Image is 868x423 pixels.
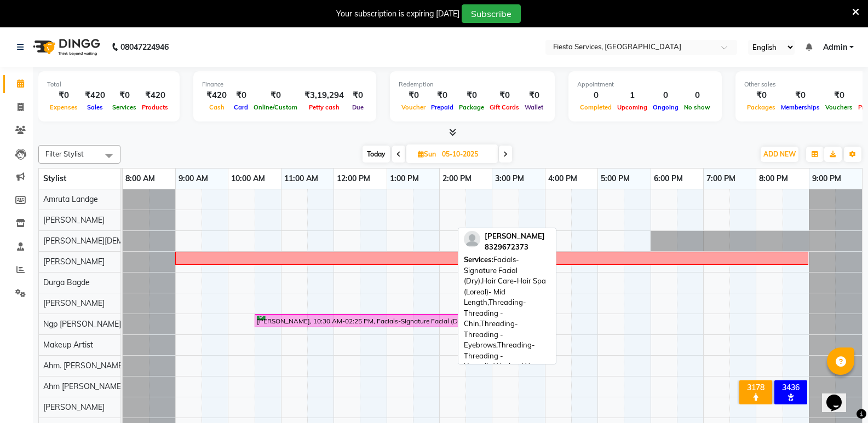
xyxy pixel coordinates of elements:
div: 1 [614,89,650,102]
span: Expenses [47,103,81,111]
span: [PERSON_NAME] [43,257,105,266]
span: [PERSON_NAME] [43,215,105,225]
span: Today [363,146,390,163]
a: 4:00 PM [545,171,580,187]
a: 11:00 AM [281,171,321,187]
span: Voucher [399,103,428,111]
a: 8:00 PM [756,171,791,187]
span: Due [349,103,366,111]
input: 2025-10-05 [439,146,493,163]
span: Facials-Signature Facial (Dry),Hair Care-Hair Spa (Loreal)- Mid Length,Threading-Threading - Chin... [464,255,547,413]
span: Amruta Landge [43,194,98,204]
span: Sun [415,150,439,158]
span: Packages [744,103,778,111]
span: Online/Custom [251,103,300,111]
div: ₹0 [522,89,546,102]
div: ₹3,19,294 [300,89,348,102]
div: Finance [202,80,367,89]
div: ₹0 [399,89,428,102]
div: ₹420 [81,89,110,102]
div: ₹0 [348,89,367,102]
span: Ahm. [PERSON_NAME] [43,361,125,370]
div: Redemption [399,80,546,89]
span: Wallet [522,103,546,111]
b: 08047224946 [120,32,169,62]
span: Sales [84,103,106,111]
a: 5:00 PM [598,171,633,187]
span: Petty cash [306,103,342,111]
span: Filter Stylist [45,149,84,158]
a: 2:00 PM [440,171,474,187]
span: Cash [206,103,227,111]
span: Package [456,103,487,111]
a: 9:00 PM [809,171,844,187]
div: 0 [650,89,681,102]
span: [PERSON_NAME][DEMOGRAPHIC_DATA] [43,236,190,246]
a: 8:00 AM [123,171,158,187]
a: 6:00 PM [651,171,686,187]
div: Total [47,80,171,89]
span: Stylist [43,173,66,183]
span: Products [139,103,171,111]
div: ₹420 [139,89,171,102]
span: No show [681,103,713,111]
span: Durga Bagde [43,277,90,287]
div: ₹0 [744,89,778,102]
a: 7:00 PM [704,171,738,187]
span: [PERSON_NAME] [43,402,105,412]
span: Vouchers [823,103,855,111]
div: ₹0 [231,89,251,102]
div: 0 [577,89,614,102]
a: 1:00 PM [387,171,422,187]
div: 3436 [777,383,805,392]
span: Card [231,103,251,111]
span: Services: [464,255,493,264]
span: [PERSON_NAME] [43,298,105,308]
span: Ahm [PERSON_NAME] [43,381,123,391]
div: [PERSON_NAME], 10:30 AM-02:25 PM, Facials-Signature Facial (Dry),Hair Care-Hair Spa (Loreal)- Mid... [256,316,459,326]
span: ADD NEW [763,150,796,158]
div: Your subscription is expiring [DATE] [336,8,459,20]
div: 0 [681,89,713,102]
button: ADD NEW [761,147,798,162]
div: ₹0 [456,89,487,102]
a: 3:00 PM [492,171,527,187]
a: 12:00 PM [334,171,373,187]
span: [PERSON_NAME] [485,231,545,240]
div: ₹0 [487,89,522,102]
span: Gift Cards [487,103,522,111]
div: ₹0 [47,89,81,102]
div: 8329672373 [485,242,545,253]
img: logo [28,32,103,62]
span: Memberships [778,103,823,111]
span: Upcoming [614,103,650,111]
img: profile [464,231,480,247]
button: Subscribe [462,4,521,23]
span: Ngp [PERSON_NAME] [43,319,121,329]
div: ₹0 [823,89,855,102]
div: ₹0 [428,89,456,102]
a: 10:00 AM [228,171,268,187]
div: ₹0 [251,89,300,102]
span: Prepaid [428,103,456,111]
span: Ongoing [650,103,681,111]
div: Appointment [577,80,713,89]
span: Completed [577,103,614,111]
span: Services [110,103,139,111]
div: ₹0 [778,89,823,102]
span: Admin [823,42,847,53]
span: Makeup Artist [43,340,93,350]
iframe: chat widget [822,379,857,412]
div: ₹0 [110,89,139,102]
div: ₹420 [202,89,231,102]
div: 3178 [741,383,770,392]
a: 9:00 AM [176,171,211,187]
